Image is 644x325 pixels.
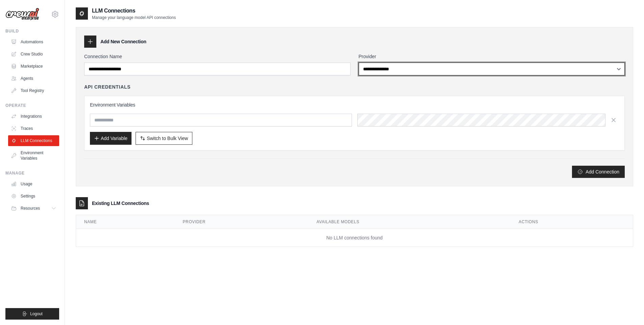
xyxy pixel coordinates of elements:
th: Name [76,215,175,229]
a: Agents [8,73,59,84]
a: Tool Registry [8,85,59,96]
div: Manage [5,170,59,176]
h4: API Credentials [84,84,130,90]
th: Actions [510,215,633,229]
a: Integrations [8,111,59,122]
a: Traces [8,123,59,134]
th: Available Models [308,215,510,229]
button: Switch to Bulk View [136,132,192,145]
div: Operate [5,103,59,108]
a: Marketplace [8,61,59,72]
span: Logout [30,311,43,317]
a: Usage [8,179,59,189]
span: Resources [21,206,40,211]
p: Manage your language model API connections [92,15,176,20]
a: Environment Variables [8,147,59,164]
h3: Environment Variables [90,101,619,108]
td: No LLM connections found [76,229,633,247]
h2: LLM Connections [92,7,176,15]
a: Settings [8,191,59,202]
h3: Existing LLM Connections [92,200,149,207]
button: Add Variable [90,132,132,145]
a: LLM Connections [8,135,59,146]
button: Add Connection [572,166,625,178]
a: Crew Studio [8,49,59,60]
div: Build [5,28,59,34]
button: Logout [5,308,59,320]
a: Automations [8,37,59,47]
button: Resources [8,203,59,214]
h3: Add New Connection [100,38,146,45]
img: Logo [5,8,39,21]
label: Connection Name [84,53,351,60]
th: Provider [175,215,309,229]
span: Switch to Bulk View [147,135,188,142]
label: Provider [359,53,625,60]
